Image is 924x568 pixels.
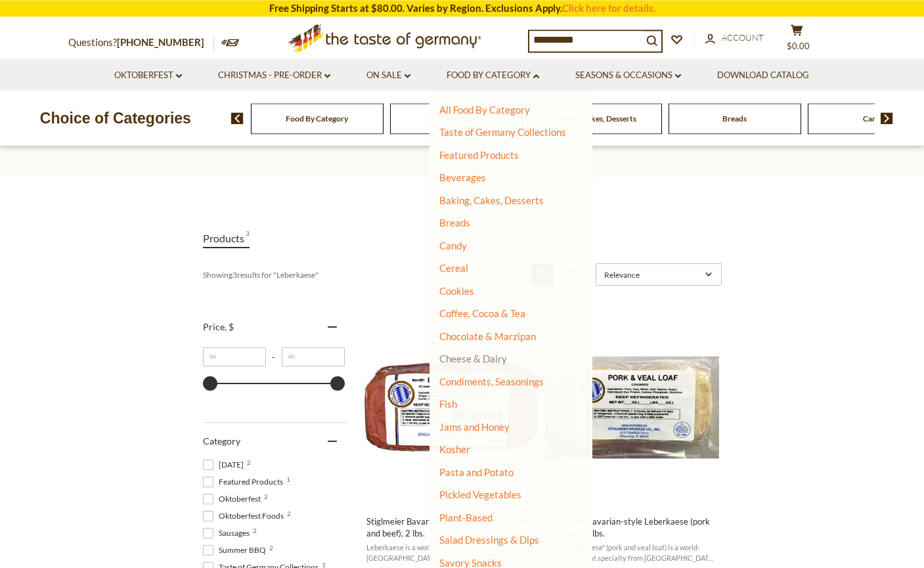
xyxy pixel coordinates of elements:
[203,527,253,539] span: Sausages
[253,527,257,534] span: 2
[547,515,717,539] span: Stiglmeier Bavarian-style Leberkaese (pork and veal), 2 lbs.
[439,307,525,319] a: Coffee, Cocoa & Tea
[439,126,566,138] a: Taste of Germany Collections
[439,398,457,410] a: Fish
[439,443,470,455] a: Kosher
[778,24,817,56] button: $0.00
[322,561,326,568] span: 1
[286,476,290,483] span: 1
[439,104,530,116] a: All Food By Category
[246,229,250,247] span: 3
[269,544,273,551] span: 2
[264,493,268,500] span: 2
[218,68,330,83] a: Christmas - PRE-ORDER
[439,376,544,387] a: Condiments, Seasonings
[722,32,764,43] span: Account
[439,194,544,206] a: Baking, Cakes, Desserts
[722,114,747,123] a: Breads
[547,542,717,563] span: "Kalbsleberkaese" (pork and veal loaf) is a world-renowned meat specialty from [GEOGRAPHIC_DATA]....
[282,347,345,366] input: Maximum value
[68,34,214,51] p: Questions?
[439,262,468,274] a: Cereal
[447,68,539,83] a: Food By Category
[596,263,722,286] a: Sort options
[203,459,248,471] span: [DATE]
[203,493,265,505] span: Oktoberfest
[117,36,204,48] a: [PHONE_NUMBER]
[286,114,348,123] a: Food By Category
[266,352,282,362] span: –
[366,515,537,539] span: Stiglmeier Bavarian-style Leberkaese (pork and beef), 2 lbs.
[439,171,486,183] a: Beverages
[366,542,537,563] span: Leberkaese is a world-renowned meat specialty from [GEOGRAPHIC_DATA]. It's finely ground pork and...
[232,270,237,280] b: 3
[439,489,521,500] a: Pickled Vegetables
[439,240,467,251] a: Candy
[439,534,539,546] a: Salad Dressings & Dips
[203,321,234,332] span: Price
[787,41,810,51] span: $0.00
[203,510,288,522] span: Oktoberfest Foods
[203,544,270,556] span: Summer BBQ
[439,217,470,229] a: Breads
[562,2,655,14] a: Click here for details.
[225,321,234,332] span: , $
[881,112,893,124] img: next arrow
[203,229,250,248] a: View Products Tab
[203,476,287,488] span: Featured Products
[439,149,519,161] a: Featured Products
[439,512,493,523] a: Plant-Based
[203,347,266,366] input: Minimum value
[439,466,514,478] a: Pasta and Potato
[554,114,636,123] a: Baking, Cakes, Desserts
[439,285,474,297] a: Cookies
[247,459,251,466] span: 2
[203,435,240,447] span: Category
[366,68,410,83] a: On Sale
[203,263,521,286] div: Showing results for " "
[231,112,244,124] img: previous arrow
[439,421,510,433] a: Jams and Honey
[705,31,764,45] a: Account
[439,330,536,342] a: Chocolate & Marzipan
[114,68,182,83] a: Oktoberfest
[439,353,507,364] a: Cheese & Dairy
[717,68,809,83] a: Download Catalog
[604,270,701,280] span: Relevance
[575,68,681,83] a: Seasons & Occasions
[863,114,885,123] a: Candy
[287,510,291,517] span: 2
